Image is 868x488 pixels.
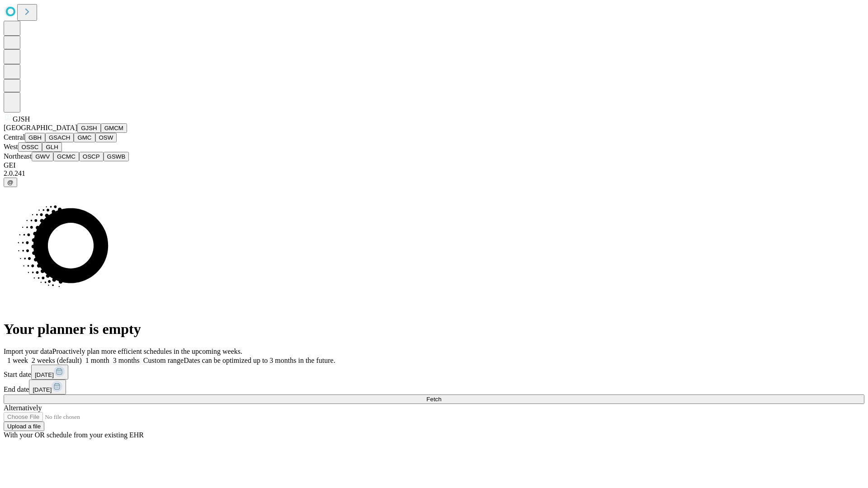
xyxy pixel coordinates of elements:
[113,357,140,364] span: 3 months
[4,431,144,439] span: With your OR schedule from your existing EHR
[104,152,129,161] button: GSWB
[4,143,18,150] span: West
[7,357,28,364] span: 1 week
[53,152,79,161] button: GCMC
[13,115,30,123] span: GJSH
[4,404,42,412] span: Alternatively
[4,321,864,338] h1: Your planner is empty
[45,133,74,142] button: GSACH
[52,347,242,355] span: Proactively plan more efficient schedules in the upcoming weeks.
[4,365,864,380] div: Start date
[79,152,104,161] button: OSCP
[4,133,25,141] span: Central
[4,124,77,131] span: [GEOGRAPHIC_DATA]
[32,357,82,364] span: 2 weeks (default)
[426,396,441,403] span: Fetch
[74,133,95,142] button: GMC
[4,152,32,160] span: Northeast
[95,133,117,142] button: OSW
[33,386,52,393] span: [DATE]
[85,357,109,364] span: 1 month
[4,394,864,404] button: Fetch
[29,380,66,394] button: [DATE]
[101,123,127,133] button: GMCM
[4,347,52,355] span: Import your data
[42,142,61,152] button: GLH
[4,380,864,394] div: End date
[184,357,335,364] span: Dates can be optimized up to 3 months in the future.
[7,179,14,186] span: @
[4,169,864,178] div: 2.0.241
[31,365,68,380] button: [DATE]
[32,152,53,161] button: GWV
[25,133,45,142] button: GBH
[4,161,864,169] div: GEI
[143,357,184,364] span: Custom range
[18,142,42,152] button: OSSC
[4,422,44,431] button: Upload a file
[35,371,54,378] span: [DATE]
[4,178,17,187] button: @
[77,123,101,133] button: GJSH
